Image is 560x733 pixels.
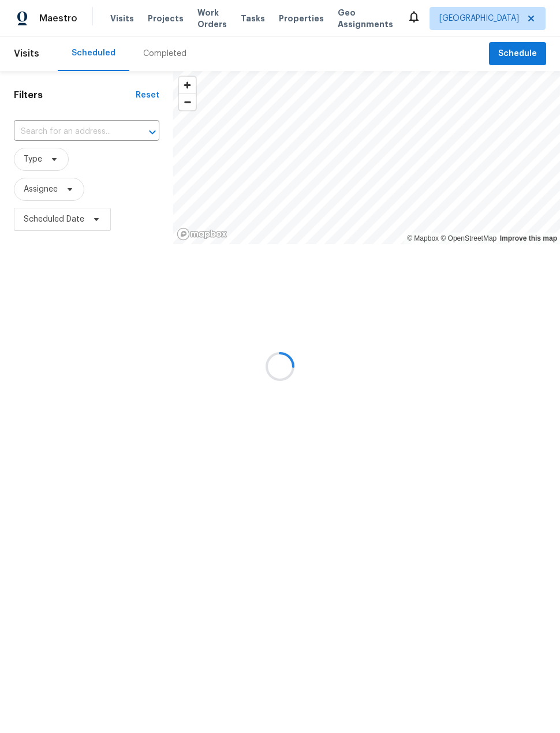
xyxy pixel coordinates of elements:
a: Improve this map [500,234,557,242]
button: Zoom out [179,94,196,110]
a: OpenStreetMap [440,234,496,242]
a: Mapbox homepage [177,227,227,241]
span: Zoom out [179,94,196,110]
button: Zoom in [179,77,196,94]
a: Mapbox [407,234,439,242]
